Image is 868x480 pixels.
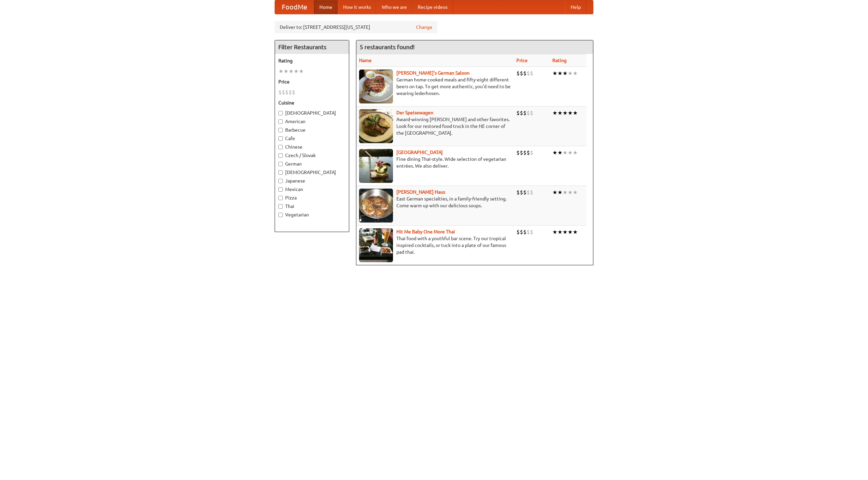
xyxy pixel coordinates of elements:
li: $ [523,70,527,77]
b: Hit Me Baby One More Thai [396,229,455,234]
a: Price [516,58,528,63]
li: $ [523,109,527,117]
li: ★ [568,70,573,77]
label: Thai [278,203,346,210]
li: ★ [573,149,578,156]
li: $ [516,109,520,117]
li: $ [527,228,530,236]
img: babythai.jpg [359,228,393,262]
li: $ [530,228,533,236]
label: Japanese [278,177,346,184]
li: ★ [289,68,294,75]
li: $ [520,70,523,77]
li: ★ [573,109,578,117]
label: [DEMOGRAPHIC_DATA] [278,169,346,176]
a: FoodMe [275,0,314,14]
li: ★ [563,228,568,236]
img: satay.jpg [359,149,393,183]
li: ★ [552,228,557,236]
li: ★ [568,189,573,196]
label: Czech / Slovak [278,152,346,159]
a: Change [416,24,432,31]
input: Mexican [278,187,283,192]
li: ★ [563,109,568,117]
label: Vegetarian [278,211,346,218]
li: ★ [557,189,563,196]
li: ★ [563,189,568,196]
input: American [278,119,283,124]
b: [PERSON_NAME]'s German Saloon [396,70,470,76]
li: $ [527,70,530,77]
a: Help [565,0,586,14]
li: ★ [552,109,557,117]
p: Award-winning [PERSON_NAME] and other favorites. Look for our restored food truck in the NE corne... [359,116,511,136]
li: ★ [552,70,557,77]
label: Mexican [278,186,346,193]
li: $ [523,189,527,196]
li: ★ [552,189,557,196]
a: [GEOGRAPHIC_DATA] [396,150,443,155]
img: kohlhaus.jpg [359,189,393,223]
li: ★ [563,70,568,77]
li: ★ [557,149,563,156]
label: Barbecue [278,127,346,133]
label: Chinese [278,143,346,150]
input: Thai [278,204,283,209]
li: $ [527,149,530,156]
label: [DEMOGRAPHIC_DATA] [278,110,346,116]
li: ★ [278,68,283,75]
label: American [278,118,346,125]
li: ★ [557,109,563,117]
img: speisewagen.jpg [359,109,393,143]
li: $ [523,228,527,236]
h5: Cuisine [278,99,346,106]
li: $ [530,149,533,156]
input: Pizza [278,196,283,200]
a: How it works [338,0,376,14]
li: ★ [299,68,304,75]
p: Thai food with a youthful bar scene. Try our tropical inspired cocktails, or tuck into a plate of... [359,235,511,255]
li: $ [527,109,530,117]
li: $ [530,70,533,77]
li: $ [520,189,523,196]
li: $ [516,189,520,196]
input: Japanese [278,179,283,183]
li: ★ [568,149,573,156]
p: East German specialties, in a family-friendly setting. Come warm up with our delicious soups. [359,195,511,209]
input: Czech / Slovak [278,153,283,158]
li: $ [285,89,289,96]
h4: Filter Restaurants [275,40,349,54]
p: Fine dining Thai-style. Wide selection of vegetarian entrées. We also deliver. [359,156,511,169]
img: esthers.jpg [359,70,393,103]
li: ★ [568,228,573,236]
input: [DEMOGRAPHIC_DATA] [278,111,283,115]
li: ★ [557,70,563,77]
li: $ [289,89,292,96]
li: ★ [294,68,299,75]
li: $ [292,89,295,96]
ng-pluralize: 5 restaurants found! [360,44,415,50]
input: Vegetarian [278,213,283,217]
a: [PERSON_NAME] Haus [396,189,445,195]
li: ★ [573,189,578,196]
a: Home [314,0,338,14]
li: $ [527,189,530,196]
input: Cafe [278,136,283,141]
li: ★ [552,149,557,156]
input: Barbecue [278,128,283,132]
label: Pizza [278,194,346,201]
li: $ [530,109,533,117]
li: ★ [573,228,578,236]
li: $ [520,109,523,117]
li: $ [520,149,523,156]
div: Deliver to: [STREET_ADDRESS][US_STATE] [275,21,437,33]
h5: Price [278,78,346,85]
a: Der Speisewagen [396,110,433,115]
h5: Rating [278,57,346,64]
li: $ [516,70,520,77]
li: ★ [283,68,289,75]
li: $ [530,189,533,196]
